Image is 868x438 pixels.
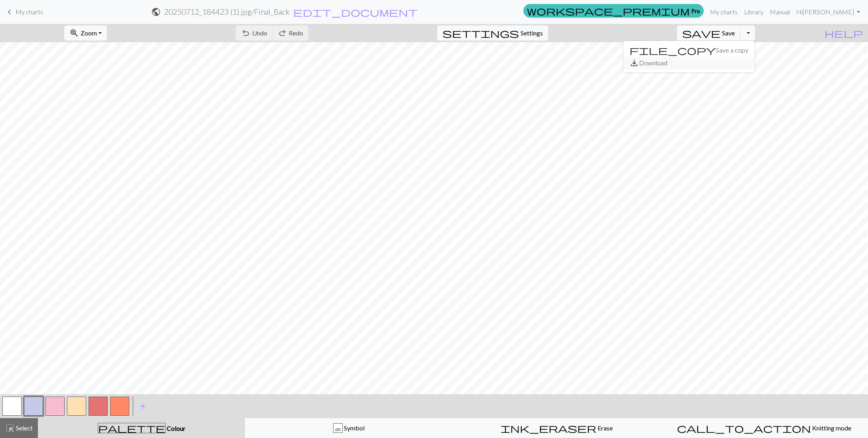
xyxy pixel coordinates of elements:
span: Settings [521,28,543,38]
span: Colour [166,424,185,432]
span: keyboard_arrow_left [5,6,14,18]
span: Select [15,424,33,432]
button: Zoom [64,25,107,41]
span: My charts [16,8,43,16]
button: Erase [453,418,661,438]
a: My charts [5,5,43,19]
span: Knitting mode [811,424,851,432]
span: add [138,401,148,412]
span: save [682,27,720,39]
button: SettingsSettings [437,25,548,41]
button: c Symbol [245,418,453,438]
span: settings [442,27,519,39]
span: file_copy [629,45,716,56]
span: help [825,27,863,39]
button: Save [677,25,740,41]
span: highlight_alt [5,422,15,434]
button: Colour [38,418,245,438]
span: edit_document [293,6,418,18]
span: Erase [596,424,613,432]
button: Download [623,57,755,69]
span: Save [722,29,735,37]
a: Pro [523,4,704,18]
span: public [151,6,161,18]
button: Knitting mode [660,418,868,438]
a: Manual [767,4,793,20]
i: Settings [442,28,519,38]
span: zoom_in [69,27,79,39]
span: save_alt [629,57,639,68]
button: Save a copy [623,44,755,57]
span: workspace_premium [527,5,690,16]
div: c [333,424,342,433]
span: Zoom [81,29,97,37]
span: call_to_action [677,422,811,434]
h2: 20250712_184423 (1).jpg / Final_Back [164,7,290,16]
span: Symbol [343,424,365,432]
span: ink_eraser [501,422,596,434]
a: Library [741,4,767,20]
a: My charts [707,4,741,20]
span: palette [98,422,165,434]
a: Hi[PERSON_NAME] [793,4,863,20]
